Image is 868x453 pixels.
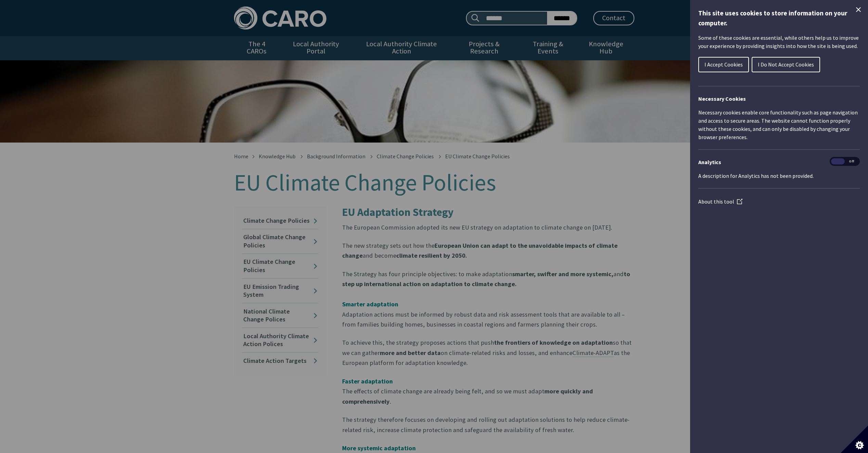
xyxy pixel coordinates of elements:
h2: Necessary Cookies [698,95,860,103]
button: Set cookie preferences [841,426,868,453]
p: Some of these cookies are essential, while others help us to improve your experience by providing... [698,34,860,50]
button: Close Cookie Control [854,5,863,14]
span: I Do Not Accept Cookies [758,61,814,68]
p: Necessary cookies enable core functionality such as page navigation and access to secure areas. T... [698,108,860,141]
span: I Accept Cookies [704,61,743,68]
h3: Analytics [698,158,860,166]
h1: This site uses cookies to store information on your computer. [698,8,860,28]
button: I Do Not Accept Cookies [752,57,820,72]
p: A description for Analytics has not been provided. [698,172,860,180]
a: About this tool [698,198,742,205]
button: I Accept Cookies [698,57,749,72]
span: Off [845,158,858,165]
span: On [831,158,845,165]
